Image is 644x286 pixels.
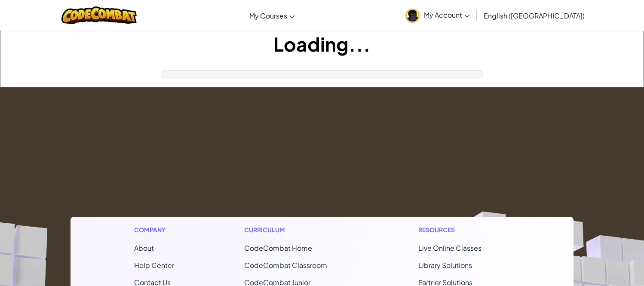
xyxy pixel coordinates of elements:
[249,11,287,20] span: My Courses
[405,9,420,23] img: avatar
[244,225,348,234] h1: Curriculum
[401,2,474,29] a: My Account
[418,243,481,252] a: Live Online Classes
[0,31,644,57] h1: Loading...
[484,11,585,20] span: English ([GEOGRAPHIC_DATA])
[134,243,154,252] a: About
[61,6,137,24] img: CodeCombat logo
[245,4,299,27] a: My Courses
[418,261,472,270] a: Library Solutions
[244,261,327,270] a: CodeCombat Classroom
[418,225,510,234] h1: Resources
[424,10,470,19] span: My Account
[479,4,589,27] a: English ([GEOGRAPHIC_DATA])
[134,261,174,270] a: Help Center
[244,243,312,252] span: CodeCombat Home
[134,225,174,234] h1: Company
